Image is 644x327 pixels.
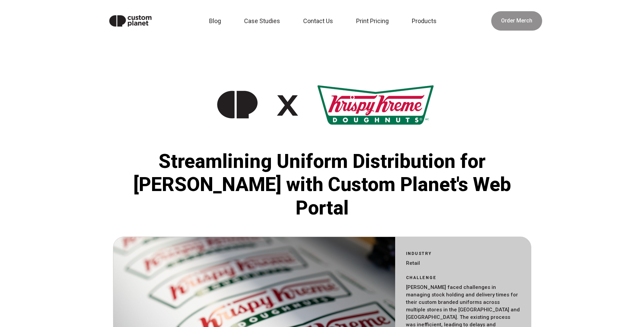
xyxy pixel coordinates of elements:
a: Products [408,14,445,29]
img: Custom Planet logo in black [102,8,159,34]
a: Blog [205,14,229,29]
a: Case Studies [240,14,288,29]
p: Retail [406,259,520,267]
a: Order Merch [491,11,542,31]
h1: Streamlining Uniform Distribution for [PERSON_NAME] with Custom Planet's Web Portal [113,150,531,220]
nav: Main navigation [167,14,483,29]
p: Industry [406,251,520,256]
p: Challenge [406,275,520,280]
a: Print Pricing [352,14,397,29]
img: CustomPlanetxKrispyKreme [200,69,444,136]
iframe: Chat Widget [610,294,644,327]
a: Contact Us [299,14,341,29]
